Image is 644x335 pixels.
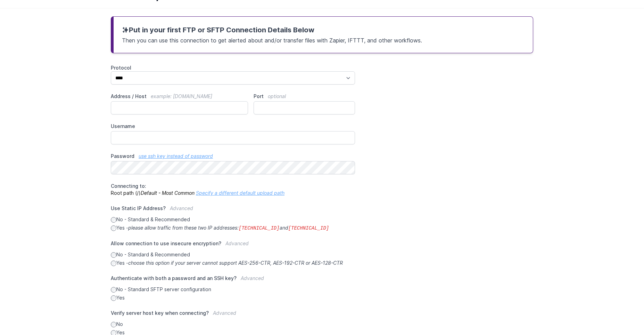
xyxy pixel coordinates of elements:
a: use ssh key instead of password [139,153,213,159]
label: Verify server host key when connecting? [111,310,355,321]
a: Specify a different default upload path [196,190,284,196]
i: Default - Most Common [141,190,195,196]
p: Root path (/) [111,183,355,197]
label: Yes [111,294,355,301]
input: No - Standard & Recommended [111,252,116,258]
span: Advanced [241,275,264,281]
i: choose this option if your server cannot support AES-256-CTR, AES-192-CTR or AES-128-CTR [128,260,343,266]
label: No - Standard & Recommended [111,216,355,223]
label: Port [254,93,355,100]
label: No - Standard SFTP server configuration [111,286,355,293]
label: Authenticate with both a password and an SSH key? [111,275,355,286]
label: Use Static IP Address? [111,205,355,216]
input: No - Standard & Recommended [111,217,116,223]
label: Username [111,123,355,130]
span: example: [DOMAIN_NAME] [151,93,212,99]
i: please allow traffic from these two IP addresses: and [128,225,329,231]
code: [TECHNICAL_ID] [288,225,329,231]
label: Allow connection to use insecure encryption? [111,240,355,251]
iframe: Drift Widget Chat Controller [609,300,636,327]
label: No - Standard & Recommended [111,251,355,258]
span: Connecting to: [111,183,146,189]
span: Advanced [213,310,236,316]
span: optional [268,93,286,99]
label: No [111,321,355,328]
label: Protocol [111,64,355,71]
label: Password [111,153,355,160]
input: Yes -choose this option if your server cannot support AES-256-CTR, AES-192-CTR or AES-128-CTR [111,261,116,266]
span: Advanced [225,240,249,246]
input: No - Standard SFTP server configuration [111,287,116,293]
label: Address / Host [111,93,248,100]
label: Yes - [111,224,355,232]
input: No [111,322,116,327]
input: Yes [111,295,116,301]
label: Yes - [111,260,355,266]
code: [TECHNICAL_ID] [239,225,280,231]
span: Advanced [170,205,193,211]
input: Yes -please allow traffic from these two IP addresses:[TECHNICAL_ID]and[TECHNICAL_ID] [111,225,116,231]
p: Then you can use this connection to get alerted about and/or transfer files with Zapier, IFTTT, a... [122,35,525,45]
h3: Put in your first FTP or SFTP Connection Details Below [122,25,525,35]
